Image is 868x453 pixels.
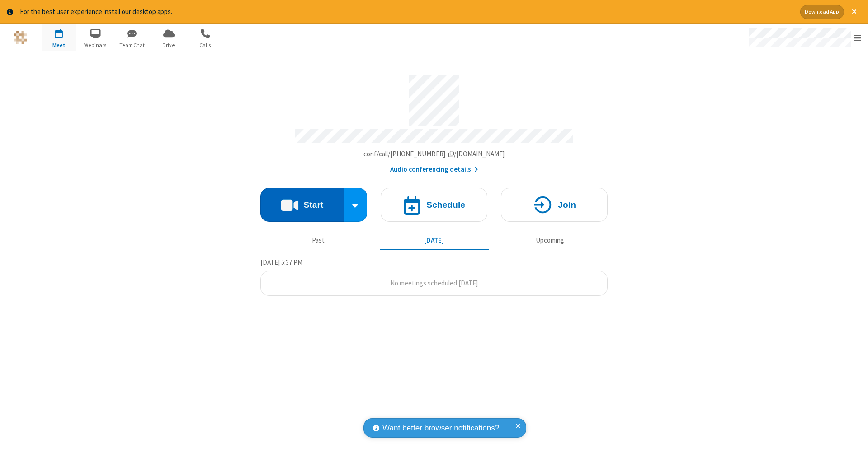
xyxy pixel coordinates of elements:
span: Want better browser notifications? [382,422,499,434]
section: Today's Meetings [260,257,608,296]
div: Open menu [741,24,868,51]
button: Upcoming [495,232,604,249]
span: Meet [42,41,76,49]
section: Account details [260,68,608,174]
h4: Schedule [426,201,465,209]
h4: Join [558,201,576,209]
span: [DATE] 5:37 PM [260,258,302,266]
button: [DATE] [380,232,489,249]
span: Copy my meeting room link [363,149,505,158]
span: Drive [152,41,186,49]
button: Schedule [381,188,487,222]
button: Download App [800,5,844,19]
div: Start conference options [344,188,368,222]
span: No meetings scheduled [DATE] [390,279,478,287]
div: For the best user experience install our desktop apps. [20,7,793,17]
span: Calls [189,41,222,49]
button: Logo [3,24,37,51]
h4: Start [303,201,323,209]
button: Copy my meeting room linkCopy my meeting room link [363,149,505,159]
button: Start [260,188,344,222]
span: Webinars [79,41,113,49]
img: QA Selenium DO NOT DELETE OR CHANGE [14,31,27,44]
button: Join [501,188,608,222]
span: Team Chat [115,41,149,49]
button: Audio conferencing details [390,164,478,175]
button: Close alert [847,5,861,19]
button: Past [264,232,373,249]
